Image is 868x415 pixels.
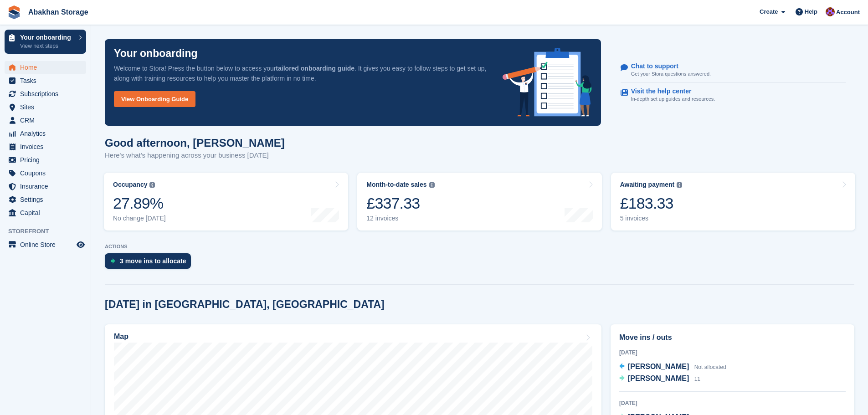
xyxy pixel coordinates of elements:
[694,376,700,382] span: 11
[805,7,817,16] span: Help
[105,150,285,161] p: Here's what's happening across your business [DATE]
[20,61,75,74] span: Home
[631,70,711,78] p: Get your Stora questions answered.
[5,74,86,87] a: menu
[357,173,601,231] a: Month-to-date sales £337.33 12 invoices
[20,34,74,41] p: Your onboarding
[20,140,75,153] span: Invoices
[5,114,86,127] a: menu
[5,206,86,219] a: menu
[113,215,166,222] div: No change [DATE]
[20,114,75,127] span: CRM
[75,239,86,250] a: Preview store
[5,238,86,251] a: menu
[619,373,700,385] a: [PERSON_NAME] 11
[104,173,348,231] a: Occupancy 27.89% No change [DATE]
[631,95,715,103] p: In-depth set up guides and resources.
[114,48,198,59] p: Your onboarding
[149,182,155,188] img: icon-info-grey-7440780725fd019a000dd9b08b2336e03edf1995a4989e88bcd33f0948082b44.svg
[113,194,166,213] div: 27.89%
[631,62,704,70] p: Chat to support
[429,182,435,188] img: icon-info-grey-7440780725fd019a000dd9b08b2336e03edf1995a4989e88bcd33f0948082b44.svg
[826,7,835,16] img: William Abakhan
[836,8,860,17] span: Account
[5,127,86,140] a: menu
[20,87,75,100] span: Subscriptions
[8,227,91,236] span: Storefront
[620,194,683,213] div: £183.33
[5,101,86,113] a: menu
[7,5,21,19] img: stora-icon-8386f47178a22dfd0bd8f6a31ec36ba5ce8667c1dd55bd0f319d3a0aa187defe.svg
[105,244,854,250] p: ACTIONS
[611,173,855,231] a: Awaiting payment £183.33 5 invoices
[5,154,86,166] a: menu
[5,61,86,74] a: menu
[20,101,75,113] span: Sites
[20,74,75,87] span: Tasks
[366,194,434,213] div: £337.33
[110,258,115,264] img: move_ins_to_allocate_icon-fdf77a2bb77ea45bf5b3d319d69a93e2d87916cf1d5bf7949dd705db3b84f3ca.svg
[20,42,74,50] p: View next steps
[120,257,186,265] div: 3 move ins to allocate
[105,137,285,149] h1: Good afternoon, [PERSON_NAME]
[503,48,592,117] img: onboarding-info-6c161a55d2c0e0a8cae90662b2fe09162a5109e8cc188191df67fb4f79e88e88.svg
[5,193,86,206] a: menu
[20,154,75,166] span: Pricing
[694,364,726,370] span: Not allocated
[619,332,846,343] h2: Move ins / outs
[5,180,86,193] a: menu
[620,181,675,189] div: Awaiting payment
[5,140,86,153] a: menu
[619,399,846,407] div: [DATE]
[114,333,128,341] h2: Map
[20,206,75,219] span: Capital
[105,253,195,273] a: 3 move ins to allocate
[20,180,75,193] span: Insurance
[105,298,385,311] h2: [DATE] in [GEOGRAPHIC_DATA], [GEOGRAPHIC_DATA]
[20,167,75,179] span: Coupons
[113,181,147,189] div: Occupancy
[619,361,726,373] a: [PERSON_NAME] Not allocated
[366,215,434,222] div: 12 invoices
[619,348,846,357] div: [DATE]
[628,363,689,370] span: [PERSON_NAME]
[621,58,846,83] a: Chat to support Get your Stora questions answered.
[628,374,689,382] span: [PERSON_NAME]
[20,127,75,140] span: Analytics
[631,87,708,95] p: Visit the help center
[5,167,86,179] a: menu
[5,30,86,54] a: Your onboarding View next steps
[677,182,682,188] img: icon-info-grey-7440780725fd019a000dd9b08b2336e03edf1995a4989e88bcd33f0948082b44.svg
[20,238,75,251] span: Online Store
[5,87,86,100] a: menu
[366,181,426,189] div: Month-to-date sales
[276,65,354,72] strong: tailored onboarding guide
[621,83,846,108] a: Visit the help center In-depth set up guides and resources.
[760,7,778,16] span: Create
[114,63,488,83] p: Welcome to Stora! Press the button below to access your . It gives you easy to follow steps to ge...
[20,193,75,206] span: Settings
[114,91,195,107] a: View Onboarding Guide
[25,5,92,20] a: Abakhan Storage
[620,215,683,222] div: 5 invoices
